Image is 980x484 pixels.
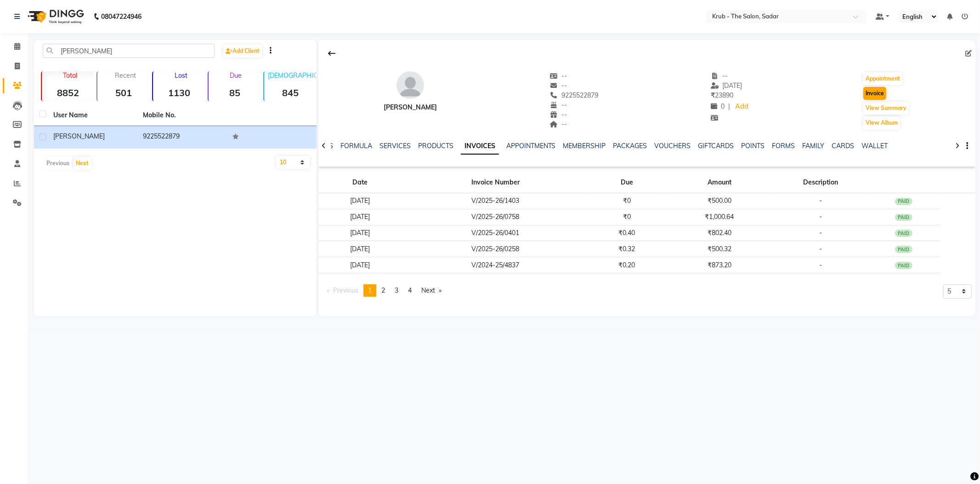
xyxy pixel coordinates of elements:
strong: 8852 [42,87,95,98]
span: 1 [368,286,372,294]
a: WALLET [862,142,888,150]
a: CARDS [832,142,855,150]
td: ₹0.40 [589,225,664,241]
input: Search by Name/Mobile/Email/Code [43,44,215,58]
span: Previous [333,286,358,294]
img: logo [23,4,86,29]
td: ₹0.20 [589,257,664,273]
td: ₹0 [589,193,664,209]
p: Due [210,71,261,80]
button: Invoice [863,87,886,100]
span: -- [549,101,567,109]
th: Invoice Number [402,172,590,193]
td: [DATE] [318,193,402,209]
b: 08047224946 [101,4,142,29]
button: Next [74,157,91,170]
div: PAID [895,246,912,253]
span: -- [549,72,567,80]
a: APPOINTMENTS [506,142,556,150]
span: [PERSON_NAME] [53,132,105,140]
a: INVOICES [461,138,499,155]
th: Mobile No. [137,105,227,126]
td: [DATE] [318,241,402,257]
p: [DEMOGRAPHIC_DATA] [268,71,317,80]
th: Due [589,172,664,193]
a: MEMBERSHIP [563,142,606,150]
a: FAMILY [803,142,825,150]
span: - [820,196,822,205]
td: [DATE] [318,209,402,225]
div: PAID [895,262,912,269]
td: ₹1,000.64 [664,209,775,225]
span: 4 [408,286,412,294]
span: | [728,102,730,111]
span: 2 [381,286,385,294]
td: V/2025-26/1403 [402,193,590,209]
th: User Name [48,105,137,126]
span: 0 [711,102,725,110]
span: 9225522879 [549,91,598,99]
button: View Album [863,116,900,129]
strong: 501 [97,87,150,98]
th: Description [775,172,867,193]
th: Amount [664,172,775,193]
span: - [820,229,822,237]
span: - [820,245,822,253]
a: PACKAGES [613,142,647,150]
span: -- [549,120,567,128]
div: PAID [895,198,912,205]
td: V/2025-26/0758 [402,209,590,225]
td: ₹0 [589,209,664,225]
p: Recent [101,71,150,80]
a: GIFTCARDS [698,142,734,150]
td: 9225522879 [137,126,227,149]
span: -- [711,72,728,80]
a: PRODUCTS [418,142,453,150]
div: PAID [895,230,912,237]
a: POINTS [742,142,765,150]
th: Date [318,172,402,193]
strong: 845 [264,87,317,98]
a: FORMULA [340,142,372,150]
td: V/2025-26/0258 [402,241,590,257]
span: 3 [395,286,398,294]
td: [DATE] [318,257,402,273]
a: SERVICES [380,142,411,150]
nav: Pagination [322,284,447,297]
td: V/2024-25/4837 [402,257,590,273]
div: Back to Client [322,45,341,62]
p: Lost [157,71,206,80]
span: -- [549,81,567,90]
td: ₹802.40 [664,225,775,241]
button: Appointment [863,72,902,85]
span: [DATE] [711,81,742,90]
span: -- [549,110,567,119]
td: ₹0.32 [589,241,664,257]
strong: 1130 [153,87,206,98]
td: ₹873.20 [664,257,775,273]
img: avatar [397,71,424,99]
td: ₹500.00 [664,193,775,209]
span: - [820,261,822,269]
a: Next [417,284,446,297]
button: View Summary [863,102,909,115]
a: Add [734,100,750,113]
span: 23890 [711,91,733,99]
span: - [820,213,822,221]
span: ₹ [711,91,715,99]
a: Add Client [223,45,262,58]
div: [PERSON_NAME] [384,103,437,112]
strong: 85 [209,87,261,98]
a: FORMS [772,142,795,150]
td: [DATE] [318,225,402,241]
td: V/2025-26/0401 [402,225,590,241]
div: PAID [895,214,912,221]
a: VOUCHERS [655,142,691,150]
td: ₹500.32 [664,241,775,257]
p: Total [45,71,95,80]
